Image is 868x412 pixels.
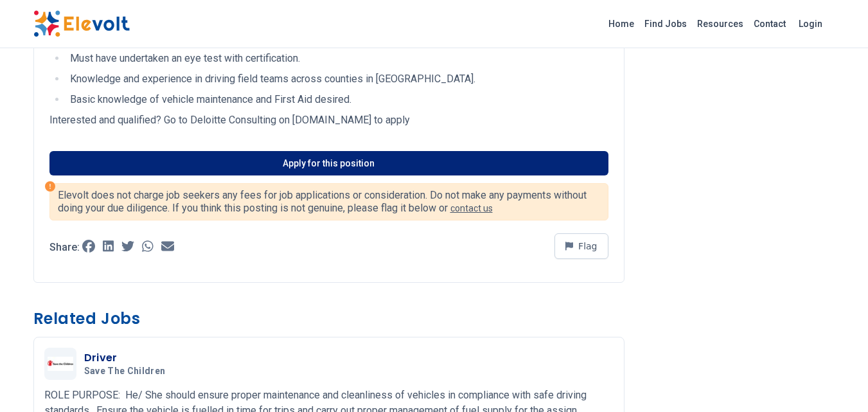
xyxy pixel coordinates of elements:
[639,13,692,34] a: Find Jobs
[66,51,608,66] li: Must have undertaken an eye test with certification.
[49,151,608,175] a: Apply for this position
[33,309,624,329] h3: Related Jobs
[66,71,608,87] li: Knowledge and experience in driving field teams across counties in [GEOGRAPHIC_DATA].
[554,233,608,259] button: Flag
[84,366,166,377] span: Save The Children
[791,11,830,37] a: Login
[49,112,608,128] p: Interested and qualified? Go to Deloitte Consulting on [DOMAIN_NAME] to apply
[49,242,80,253] p: Share:
[692,13,748,34] a: Resources
[48,357,73,371] img: Save The Children
[450,203,493,213] a: contact us
[84,350,171,366] h3: Driver
[58,189,600,215] p: Elevolt does not charge job seekers any fees for job applications or consideration. Do not make a...
[603,13,639,34] a: Home
[804,350,868,412] iframe: Chat Widget
[66,92,608,107] li: Basic knowledge of vehicle maintenance and First Aid desired.
[33,10,130,37] img: Elevolt
[748,13,791,34] a: Contact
